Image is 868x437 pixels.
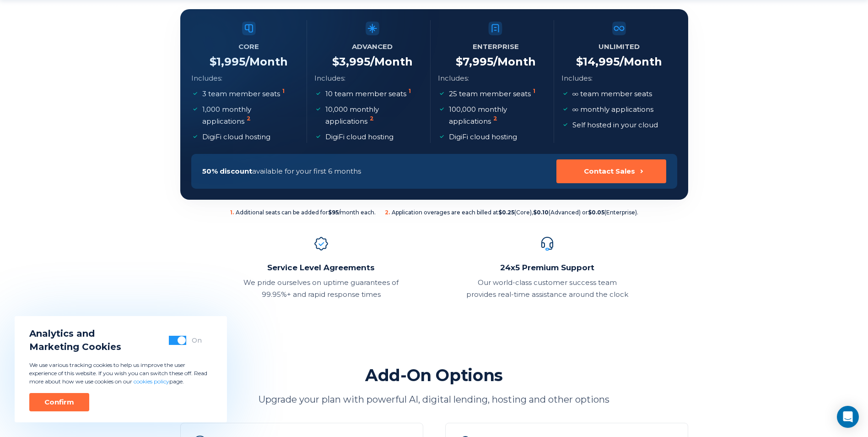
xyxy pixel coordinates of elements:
h4: $ 7,995 [456,55,536,69]
p: 100,000 monthly applications [449,104,545,127]
p: Upgrade your plan with powerful AI, digital lending, hosting and other options [180,393,688,406]
div: Contact Sales [584,167,635,176]
p: We pride ourselves on uptime guarantees of 99.95%+ and rapid response times [240,277,402,300]
div: On [192,336,202,345]
h4: $ 3,995 [332,55,413,69]
sup: 2 [370,115,374,122]
p: 10,000 monthly applications [325,104,421,127]
button: Contact Sales [556,159,666,183]
p: team member seats [572,88,652,100]
sup: 1 . [230,209,234,216]
span: Application overages are each billed at (Core), (Advanced) or (Enterprise). [385,209,638,216]
p: 1,000 monthly applications [202,104,298,127]
div: Open Intercom Messenger [837,406,859,428]
p: available for your first 6 months [202,165,361,177]
span: /Month [620,55,662,68]
h2: 24x5 Premium Support [466,262,628,273]
span: /Month [493,55,536,68]
h5: Advanced [352,40,393,53]
p: Our world-class customer success team provides real-time assistance around the clock [466,277,628,300]
span: /Month [370,55,413,68]
b: $0.05 [588,209,604,216]
p: Includes: [561,72,593,84]
h5: Unlimited [598,40,640,53]
sup: 2 [493,115,497,122]
p: Includes: [438,72,469,84]
p: 10 team member seats [325,88,413,100]
p: DigiFi cloud hosting [202,131,270,143]
h2: Service Level Agreements [240,262,402,273]
span: Additional seats can be added for /month each. [230,209,376,216]
span: 50% discount [202,167,252,175]
a: cookies policy [134,378,169,385]
sup: 1 [533,87,535,94]
p: We use various tracking cookies to help us improve the user experience of this website. If you wi... [29,361,212,386]
div: Confirm [44,398,74,407]
p: monthly applications [572,104,653,115]
p: 25 team member seats [449,88,537,100]
p: DigiFi cloud hosting [449,131,517,143]
h2: Add-On Options [180,365,688,386]
b: $95 [328,209,339,216]
b: $0.25 [498,209,514,216]
h5: Enterprise [473,40,519,53]
sup: 2 . [385,209,390,216]
b: $0.10 [533,209,549,216]
sup: 2 [247,115,251,122]
sup: 1 [409,87,411,94]
p: DigiFi cloud hosting [325,131,394,143]
p: Self hosted in your cloud [572,119,658,131]
h4: $ 14,995 [576,55,662,69]
button: Confirm [29,393,89,411]
sup: 1 [282,87,285,94]
span: Analytics and [29,327,121,340]
span: Marketing Cookies [29,340,121,354]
